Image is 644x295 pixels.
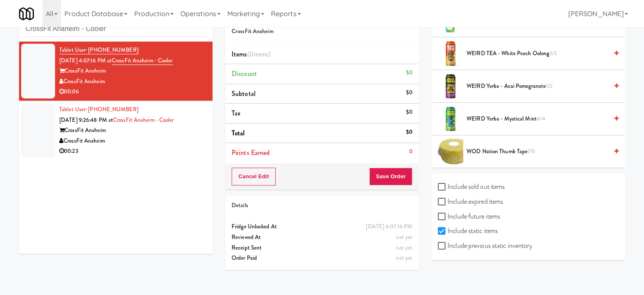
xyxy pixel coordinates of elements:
[438,225,498,237] label: Include static items
[467,114,608,124] span: WEIRD Yerba - Mystical Mint
[438,239,532,252] label: Include previous static inventory
[467,81,608,92] span: WEIRD Yerba - Acai Pomegranate
[409,146,412,157] div: 0
[59,125,206,136] div: CrossFit Anaheim
[232,108,240,118] span: Tax
[546,82,553,90] span: 1/2
[19,6,34,21] img: Micromart
[463,146,619,157] div: WOD Nation Thumb Tape7/9
[406,127,412,138] div: $0
[406,67,412,78] div: $0
[537,115,545,123] span: 4/4
[254,49,269,59] ng-pluralize: items
[463,48,619,59] div: WEIRD TEA - White Peach Oolong3/3
[232,168,276,185] button: Cancel Edit
[463,81,619,92] div: WEIRD Yerba - Acai Pomegranate1/2
[232,89,256,98] span: Subtotal
[59,105,138,113] a: Tablet User· [PHONE_NUMBER]
[59,66,206,76] div: CrossFit Anaheim
[369,168,412,185] button: Save Order
[406,87,412,98] div: $0
[59,56,112,65] span: [DATE] 4:07:16 PM at
[396,254,412,262] span: not yet
[549,49,557,57] span: 3/3
[25,21,206,37] input: Search vision orders
[232,28,412,35] h5: CrossFit Anaheim
[86,105,138,113] span: · [PHONE_NUMBER]
[396,233,412,241] span: not yet
[59,116,113,124] span: [DATE] 9:26:48 PM at
[232,69,257,79] span: Discount
[438,195,503,208] label: Include expired items
[19,101,213,160] li: Tablet User· [PHONE_NUMBER][DATE] 9:26:48 PM atCrossFit Anaheim - CoolerCrossFit AnaheimCrossFit ...
[59,87,206,97] div: 00:06
[438,180,505,193] label: Include sold out items
[406,107,412,118] div: $0
[232,222,412,232] div: Fridge Unlocked At
[438,228,448,235] input: Include static items
[232,232,412,243] div: Reviewed At
[438,210,500,223] label: Include future items
[467,48,608,59] span: WEIRD TEA - White Peach Oolong
[438,199,448,205] input: Include expired items
[232,200,412,211] div: Details
[438,214,448,220] input: Include future items
[438,184,448,191] input: Include sold out items
[463,114,619,124] div: WEIRD Yerba - Mystical Mint4/4
[113,116,174,124] a: CrossFit Anaheim - Cooler
[467,146,608,157] span: WOD Nation Thumb Tape
[232,49,271,59] span: Items
[232,148,270,157] span: Points Earned
[438,243,448,250] input: Include previous static inventory
[59,76,206,87] div: CrossFit Anaheim
[232,243,412,253] div: Receipt Sent
[19,42,213,101] li: Tablet User· [PHONE_NUMBER][DATE] 4:07:16 PM atCrossFit Anaheim - CoolerCrossFit AnaheimCrossFit ...
[247,49,271,59] span: (0 )
[112,56,173,65] a: CrossFit Anaheim - Cooler
[59,146,206,157] div: 00:23
[232,128,245,138] span: Total
[366,222,412,232] div: [DATE] 4:07:16 PM
[86,46,138,54] span: · [PHONE_NUMBER]
[528,147,535,155] span: 7/9
[59,46,138,54] a: Tablet User· [PHONE_NUMBER]
[396,244,412,252] span: not yet
[232,253,412,264] div: Order Paid
[59,136,206,146] div: CrossFit Anaheim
